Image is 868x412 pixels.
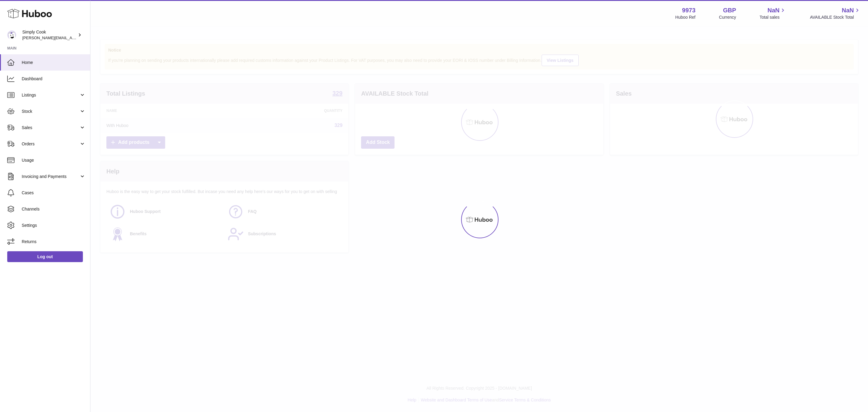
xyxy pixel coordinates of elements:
[22,92,79,98] span: Listings
[22,141,79,147] span: Orders
[22,157,86,163] span: Usage
[7,251,83,262] a: Log out
[22,29,77,41] div: Simply Cook
[22,174,79,179] span: Invoicing and Payments
[842,6,854,14] span: NaN
[767,6,779,14] span: NaN
[22,35,121,40] span: [PERSON_NAME][EMAIL_ADDRESS][DOMAIN_NAME]
[22,125,79,131] span: Sales
[22,239,86,245] span: Returns
[759,14,786,20] span: Total sales
[22,76,86,82] span: Dashboard
[682,6,696,14] strong: 9973
[7,30,16,40] img: emma@simplycook.com
[810,6,861,20] a: NaN AVAILABLE Stock Total
[22,60,86,65] span: Home
[22,223,86,228] span: Settings
[719,14,736,20] div: Currency
[723,6,736,14] strong: GBP
[810,14,861,20] span: AVAILABLE Stock Total
[22,206,86,212] span: Channels
[759,6,786,20] a: NaN Total sales
[22,109,79,114] span: Stock
[675,14,696,20] div: Huboo Ref
[22,190,86,196] span: Cases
